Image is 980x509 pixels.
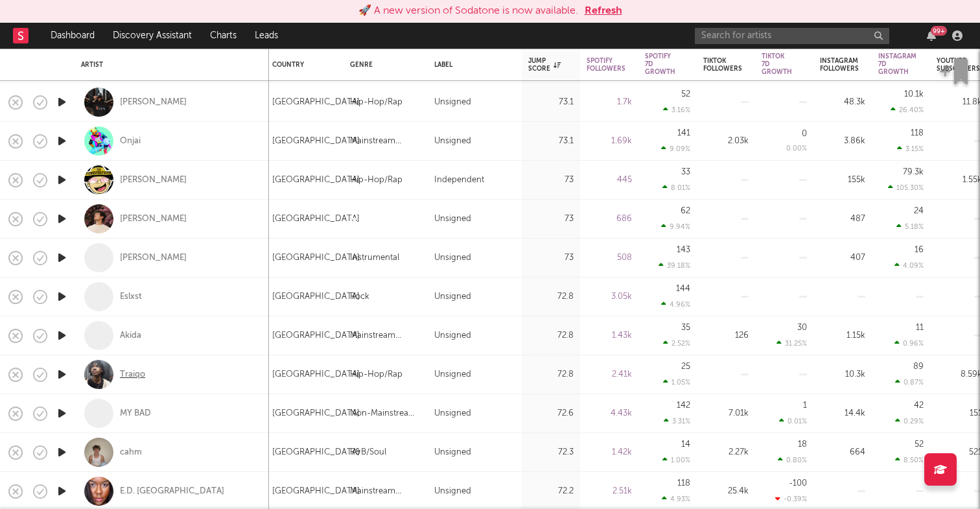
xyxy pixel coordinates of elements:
[820,57,859,73] div: Instagram Followers
[272,211,360,227] div: [GEOGRAPHIC_DATA]
[681,440,690,449] div: 14
[897,145,924,153] div: 3.15 %
[528,134,574,149] div: 73.1
[272,367,360,383] div: [GEOGRAPHIC_DATA]
[528,328,574,344] div: 72.8
[81,61,256,69] div: Artist
[120,136,141,147] div: Onjai
[272,484,360,499] div: [GEOGRAPHIC_DATA]
[820,250,865,266] div: 407
[911,129,924,137] div: 118
[677,479,690,488] div: 118
[434,406,471,421] div: Unsigned
[120,369,145,381] div: Traiqo
[528,250,574,266] div: 73
[663,339,690,348] div: 2.52 %
[434,211,471,227] div: Unsigned
[789,479,807,488] div: -100
[434,289,471,305] div: Unsigned
[776,339,807,348] div: 31.25 %
[350,445,386,460] div: R&B/Soul
[820,134,865,149] div: 3.86k
[797,324,807,332] div: 30
[645,53,675,76] div: Spotify 7D Growth
[120,213,187,225] a: [PERSON_NAME]
[695,28,889,44] input: Search for artists
[528,211,574,227] div: 73
[931,26,947,36] div: 99 +
[350,289,369,305] div: Rock
[677,129,690,137] div: 141
[528,445,574,460] div: 72.3
[896,222,924,231] div: 5.18 %
[434,367,471,383] div: Unsigned
[820,406,865,421] div: 14.4k
[272,95,360,110] div: [GEOGRAPHIC_DATA]
[661,222,690,231] div: 9.94 %
[662,495,690,503] div: 4.93 %
[120,408,151,420] a: MY BAD
[434,172,484,188] div: Independent
[775,495,807,503] div: -0.39 %
[803,401,807,410] div: 1
[350,328,421,344] div: Mainstream Electronic
[350,484,421,499] div: Mainstream Electronic
[350,134,421,149] div: Mainstream Electronic
[587,211,632,227] div: 686
[272,406,360,421] div: [GEOGRAPHIC_DATA]
[798,440,807,449] div: 18
[587,406,632,421] div: 4.43k
[681,207,690,215] div: 62
[820,172,865,188] div: 155k
[120,486,224,497] a: E.D. [GEOGRAPHIC_DATA]
[350,406,421,421] div: Non-Mainstream Electronic
[895,417,924,425] div: 0.29 %
[587,367,632,383] div: 2.41k
[786,145,807,152] div: 0.00 %
[528,406,574,421] div: 72.6
[894,339,924,348] div: 0.96 %
[703,406,749,421] div: 7.01k
[677,401,690,410] div: 142
[820,95,865,110] div: 48.3k
[663,378,690,386] div: 1.05 %
[681,168,690,176] div: 33
[703,445,749,460] div: 2.27k
[350,172,402,188] div: Hip-Hop/Rap
[888,183,924,192] div: 105.30 %
[915,440,924,449] div: 52
[820,367,865,383] div: 10.3k
[895,456,924,464] div: 8.50 %
[681,90,690,99] div: 52
[891,106,924,114] div: 26.40 %
[350,367,402,383] div: Hip-Hop/Rap
[587,484,632,499] div: 2.51k
[703,57,742,73] div: Tiktok Followers
[664,417,690,425] div: 3.31 %
[272,61,331,69] div: Country
[894,261,924,270] div: 4.09 %
[820,328,865,344] div: 1.15k
[120,252,187,264] a: [PERSON_NAME]
[779,417,807,425] div: 0.01 %
[528,95,574,110] div: 73.1
[587,289,632,305] div: 3.05k
[120,291,142,303] a: Eslxst
[662,183,690,192] div: 8.01 %
[272,328,360,344] div: [GEOGRAPHIC_DATA]
[434,134,471,149] div: Unsigned
[587,172,632,188] div: 445
[41,23,104,49] a: Dashboard
[120,330,141,342] div: Akida
[587,328,632,344] div: 1.43k
[587,250,632,266] div: 508
[903,168,924,176] div: 79.3k
[434,95,471,110] div: Unsigned
[703,484,749,499] div: 25.4k
[587,134,632,149] div: 1.69k
[878,53,916,76] div: Instagram 7D Growth
[661,300,690,309] div: 4.96 %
